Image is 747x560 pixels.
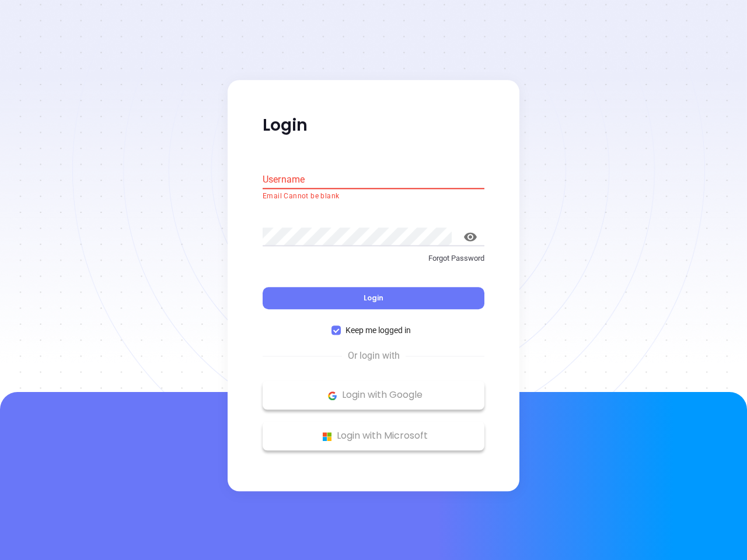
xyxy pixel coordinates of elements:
button: toggle password visibility [456,223,484,251]
span: Keep me logged in [341,324,416,337]
button: Google Logo Login with Google [263,381,484,410]
p: Login [263,115,484,136]
button: Login [263,288,484,310]
a: Forgot Password [263,253,484,274]
img: Microsoft Logo [320,429,334,444]
button: Microsoft Logo Login with Microsoft [263,422,484,451]
p: Login with Microsoft [268,428,479,445]
p: Email Cannot be blank [263,191,484,202]
p: Login with Google [268,387,479,404]
span: Or login with [342,349,406,363]
span: Login [364,293,383,303]
img: Google Logo [325,388,340,403]
p: Forgot Password [263,253,484,264]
